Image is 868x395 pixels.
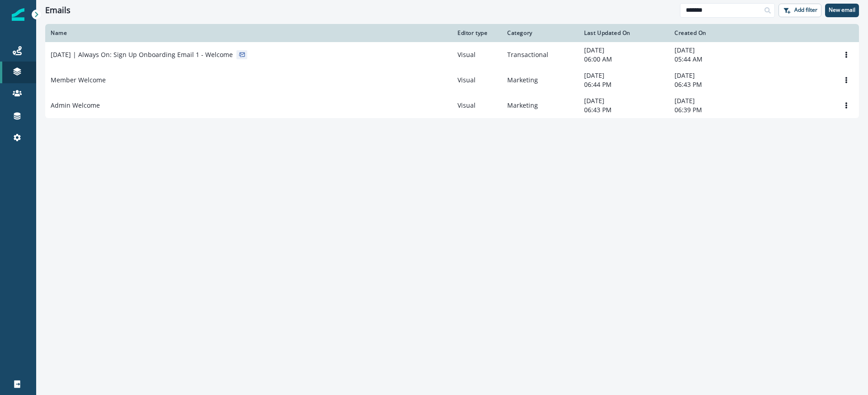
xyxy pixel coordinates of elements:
[507,29,573,37] div: Category
[45,5,71,15] h1: Emails
[839,73,854,87] button: Options
[452,67,502,93] td: Visual
[45,42,859,67] a: [DATE] | Always On: Sign Up Onboarding Email 1 - WelcomeVisualTransactional[DATE]06:00 AM[DATE]05...
[794,7,817,13] p: Add filter
[675,55,754,64] p: 05:44 AM
[51,29,447,37] div: Name
[584,55,664,64] p: 06:00 AM
[839,99,854,112] button: Options
[458,29,496,37] div: Editor type
[584,29,664,37] div: Last Updated On
[51,101,100,110] p: Admin Welcome
[502,67,579,93] td: Marketing
[675,105,754,114] p: 06:39 PM
[584,46,664,55] p: [DATE]
[452,93,502,118] td: Visual
[452,42,502,67] td: Visual
[675,71,754,80] p: [DATE]
[51,50,233,59] p: [DATE] | Always On: Sign Up Onboarding Email 1 - Welcome
[675,46,754,55] p: [DATE]
[45,67,859,93] a: Member WelcomeVisualMarketing[DATE]06:44 PM[DATE]06:43 PMOptions
[584,96,664,105] p: [DATE]
[584,105,664,114] p: 06:43 PM
[584,80,664,89] p: 06:44 PM
[675,96,754,105] p: [DATE]
[839,48,854,62] button: Options
[584,71,664,80] p: [DATE]
[675,29,754,37] div: Created On
[675,80,754,89] p: 06:43 PM
[51,76,106,85] p: Member Welcome
[502,93,579,118] td: Marketing
[829,7,855,13] p: New email
[778,4,821,17] button: Add filter
[12,8,24,21] img: Inflection
[825,4,859,17] button: New email
[502,42,579,67] td: Transactional
[45,93,859,118] a: Admin WelcomeVisualMarketing[DATE]06:43 PM[DATE]06:39 PMOptions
